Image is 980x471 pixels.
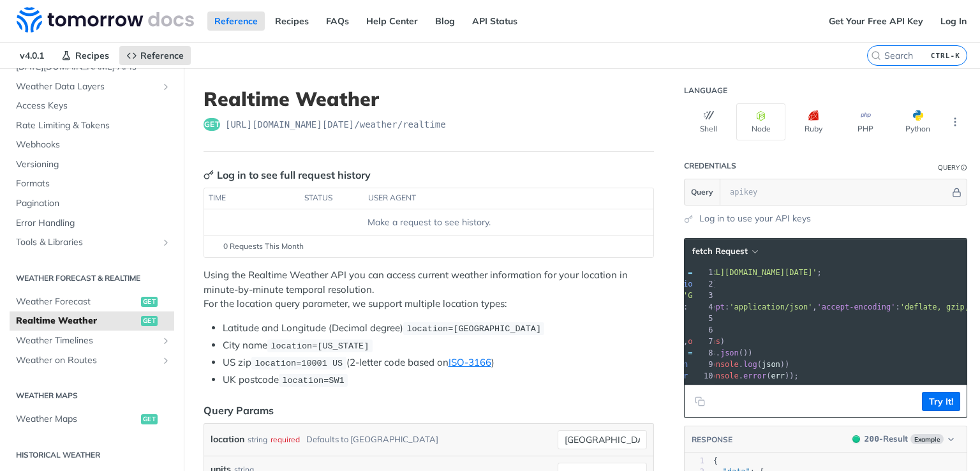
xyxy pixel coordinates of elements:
span: get [141,316,158,326]
button: fetch Request [688,245,762,258]
th: status [300,188,364,209]
li: UK postcode [223,373,654,387]
span: Realtime Weather [16,315,138,327]
th: time [204,188,300,209]
a: API Status [465,11,524,31]
span: Weather Maps [16,413,138,426]
span: Error Handling [16,217,171,230]
span: Weather Data Layers [16,80,158,93]
button: Shell [684,103,733,140]
span: Weather Forecast [16,295,138,308]
a: Blog [428,11,462,31]
p: Using the Realtime Weather API you can access current weather information for your location in mi... [204,268,654,311]
span: Webhooks [16,138,171,151]
button: Query [685,179,720,205]
div: QueryInformation [938,163,967,172]
span: 200 [852,435,860,443]
span: '[URL][DOMAIN_NAME][DATE]' [697,268,817,277]
span: json [762,360,780,369]
a: Weather Mapsget [10,410,174,429]
button: RESPONSE [691,433,733,446]
a: Pagination [10,194,174,213]
svg: Key [204,170,214,180]
span: { [713,456,718,465]
span: ; [642,268,822,277]
div: Credentials [684,161,736,171]
a: Weather on RoutesShow subpages for Weather on Routes [10,351,174,370]
div: Query Params [204,403,274,418]
span: Rate Limiting & Tokens [16,119,171,132]
span: Weather on Routes [16,354,158,367]
li: Latitude and Longitude (Decimal degree) [223,321,654,336]
th: user agent [364,188,628,209]
span: = [688,268,692,277]
div: 3 [693,290,715,301]
div: required [271,430,300,449]
a: Reference [119,46,191,65]
div: - Result [865,433,908,445]
a: Recipes [268,11,316,31]
input: apikey [724,179,950,205]
a: Reference [207,11,265,31]
div: 10 [693,370,715,382]
button: 200200-ResultExample [846,433,960,445]
span: Tools & Libraries [16,236,158,249]
a: Error Handling [10,214,174,233]
span: Recipes [75,50,109,61]
button: Show subpages for Tools & Libraries [161,237,171,248]
a: Formats [10,174,174,193]
a: Get Your Free API Key [822,11,930,31]
span: error [743,371,766,380]
li: US zip (2-letter code based on ) [223,355,654,370]
a: Versioning [10,155,174,174]
div: Defaults to [GEOGRAPHIC_DATA] [306,430,438,449]
div: 4 [693,301,715,313]
span: json [720,348,739,357]
a: Rate Limiting & Tokens [10,116,174,135]
button: Hide [950,186,963,198]
span: fetch Request [692,246,748,257]
div: 6 [693,324,715,336]
span: 'accept-encoding' [817,303,896,311]
button: Copy to clipboard [691,392,709,411]
kbd: CTRL-K [928,49,963,62]
button: Ruby [789,103,838,140]
span: v4.0.1 [13,46,51,65]
span: . ( . ( )) [642,360,789,369]
span: Access Keys [16,100,171,112]
h1: Realtime Weather [204,87,654,110]
a: Log In [933,11,974,31]
button: Node [736,103,785,140]
a: Weather Forecastget [10,292,174,311]
span: location=[US_STATE] [271,341,369,351]
a: Tools & LibrariesShow subpages for Tools & Libraries [10,233,174,252]
span: Reference [140,50,184,61]
span: 0 Requests This Month [223,241,304,252]
button: More Languages [946,112,965,131]
span: options [669,280,702,288]
span: get [141,297,158,307]
button: Show subpages for Weather on Routes [161,355,171,366]
svg: Search [871,50,881,61]
div: Language [684,86,727,96]
a: Access Keys [10,96,174,116]
span: location=SW1 [282,376,344,385]
div: string [248,430,267,449]
span: . ( . ( )); [642,371,799,380]
a: ISO-3166 [449,356,491,368]
h2: Historical Weather [10,449,174,461]
span: console [706,360,739,369]
div: Make a request to see history. [209,216,648,229]
div: 7 [693,336,715,347]
div: 1 [693,267,715,278]
a: Realtime Weatherget [10,311,174,331]
span: Example [910,434,944,444]
span: 200 [865,434,879,444]
h2: Weather Maps [10,390,174,401]
div: 2 [693,278,715,290]
span: Versioning [16,158,171,171]
span: get [141,414,158,424]
a: Weather TimelinesShow subpages for Weather Timelines [10,331,174,350]
button: Python [893,103,942,140]
button: PHP [841,103,890,140]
